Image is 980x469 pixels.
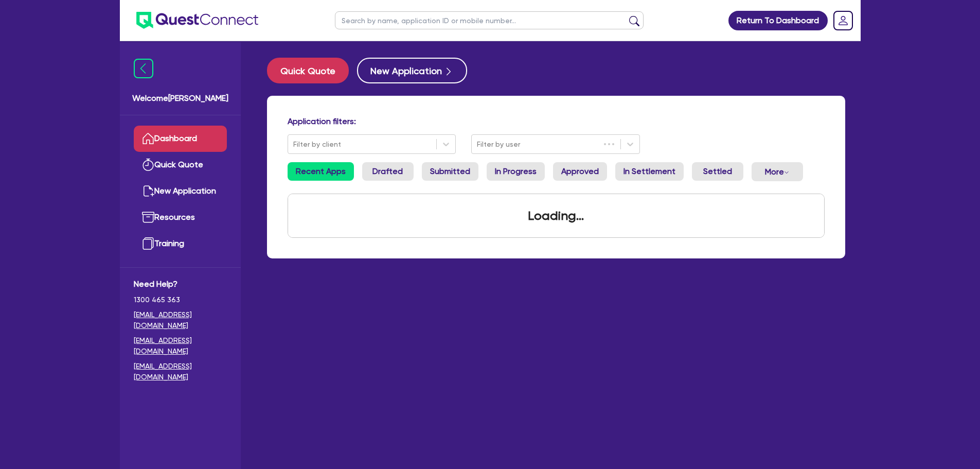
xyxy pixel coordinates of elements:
[288,162,354,181] a: Recent Apps
[288,116,825,126] h4: Application filters:
[134,278,227,290] span: Need Help?
[134,152,227,178] a: Quick Quote
[752,162,803,181] button: Dropdown toggle
[692,162,743,181] a: Settled
[357,58,467,83] button: New Application
[515,194,596,237] div: Loading...
[422,162,478,181] a: Submitted
[553,162,607,181] a: Approved
[134,361,227,383] a: [EMAIL_ADDRESS][DOMAIN_NAME]
[134,178,227,204] a: New Application
[134,309,227,331] a: [EMAIL_ADDRESS][DOMAIN_NAME]
[134,126,227,152] a: Dashboard
[136,12,258,29] img: quest-connect-logo-blue
[134,204,227,231] a: Resources
[142,159,154,171] img: quick-quote
[134,335,227,357] a: [EMAIL_ADDRESS][DOMAIN_NAME]
[615,162,684,181] a: In Settlement
[134,294,227,305] span: 1300 465 363
[142,185,154,197] img: new-application
[830,7,857,34] a: Dropdown toggle
[362,162,414,181] a: Drafted
[132,92,228,105] span: Welcome [PERSON_NAME]
[487,162,545,181] a: In Progress
[335,11,644,29] input: Search by name, application ID or mobile number...
[267,58,357,83] a: Quick Quote
[134,59,153,78] img: icon-menu-close
[142,211,154,223] img: resources
[134,231,227,257] a: Training
[142,237,154,250] img: training
[267,58,349,83] button: Quick Quote
[728,11,828,30] a: Return To Dashboard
